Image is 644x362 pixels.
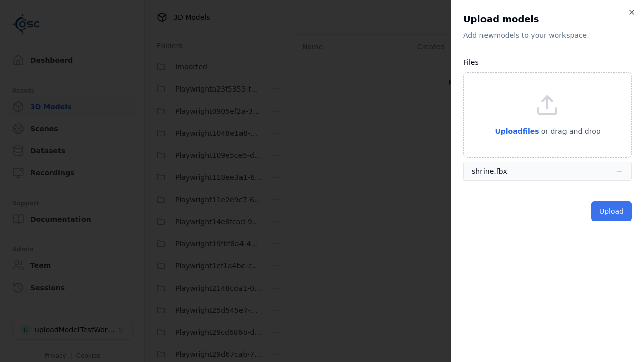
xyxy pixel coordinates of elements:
[591,201,632,221] button: Upload
[539,125,601,137] p: or drag and drop
[495,127,539,135] span: Upload files
[463,12,632,26] h2: Upload models
[472,166,507,176] div: shrine.fbx
[463,30,632,40] p: Add new model s to your workspace.
[463,58,479,66] label: Files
